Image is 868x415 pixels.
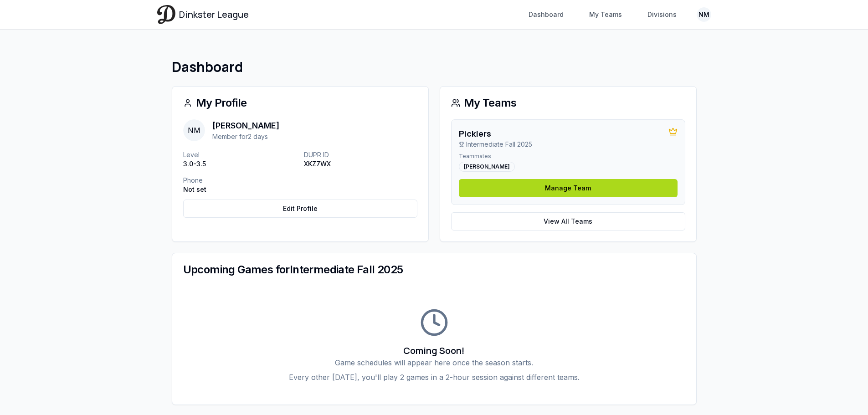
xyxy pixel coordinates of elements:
p: Teammates [459,153,678,160]
div: [PERSON_NAME] [459,162,515,172]
p: Not set [183,185,297,194]
p: DUPR ID [304,150,417,159]
h1: Dashboard [172,59,697,75]
span: NM [183,119,205,141]
img: Dinkster [157,5,175,24]
h3: Coming Soon! [183,344,685,357]
a: My Teams [584,6,627,23]
span: Dinkster League [179,8,249,21]
a: Dinkster League [157,5,249,24]
div: Upcoming Games for Intermediate Fall 2025 [183,264,685,275]
p: [PERSON_NAME] [212,119,279,132]
p: Phone [183,176,297,185]
p: Game schedules will appear here once the season starts. [183,357,685,368]
p: Member for 2 days [212,132,279,141]
p: XKZ7WX [304,159,417,169]
div: My Teams [451,97,685,108]
a: Dashboard [523,6,569,23]
p: Intermediate Fall 2025 [459,140,532,149]
a: Edit Profile [183,200,417,218]
h3: Picklers [459,127,532,140]
a: Divisions [642,6,682,23]
p: Every other [DATE], you'll play 2 games in a 2-hour session against different teams. [183,372,685,383]
button: NM [697,7,711,22]
div: My Profile [183,97,417,108]
a: Manage Team [459,179,678,197]
a: View All Teams [451,212,685,231]
p: 3.0-3.5 [183,159,297,169]
p: Level [183,150,297,159]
